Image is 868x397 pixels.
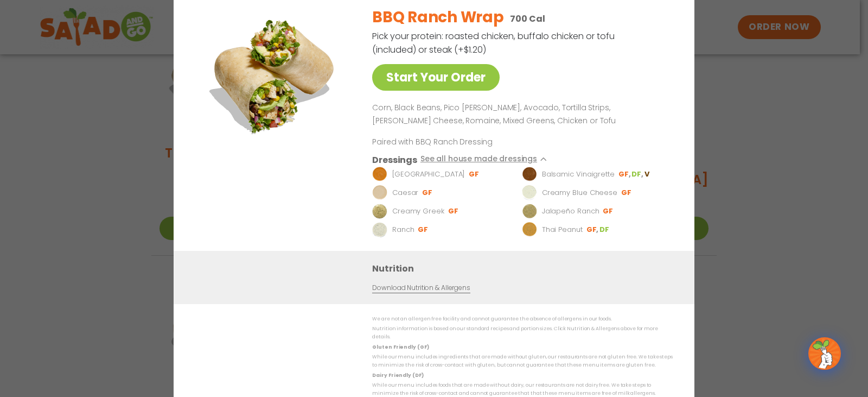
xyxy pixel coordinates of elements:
[809,338,840,369] img: wpChatIcon
[522,222,537,237] img: Dressing preview image for Thai Peanut
[420,153,552,166] button: See all house made dressings
[542,224,583,235] p: Thai Peanut
[542,205,599,216] p: Jalapeño Ranch
[372,64,500,91] a: Start Your Order
[392,205,444,216] p: Creamy Greek
[621,187,633,197] li: GF
[618,169,631,179] li: GF
[372,343,429,350] strong: Gluten Friendly (GF)
[631,169,644,179] li: DF
[418,224,429,234] li: GF
[392,187,418,198] p: Caesar
[422,187,433,197] li: GF
[372,371,423,378] strong: Dairy Friendly (DF)
[542,168,615,179] p: Balsamic Vinaigrette
[522,166,537,181] img: Dressing preview image for Balsamic Vinaigrette
[372,6,503,29] h2: BBQ Ranch Wrap
[372,153,417,166] h3: Dressings
[372,353,673,370] p: While our menu includes ingredients that are made without gluten, our restaurants are not gluten ...
[522,185,537,200] img: Dressing preview image for Creamy Blue Cheese
[372,203,387,218] img: Dressing preview image for Creamy Greek
[372,222,387,237] img: Dressing preview image for Ranch
[392,224,414,235] p: Ranch
[522,203,537,218] img: Dressing preview image for Jalapeño Ranch
[372,282,470,293] a: Download Nutrition & Allergens
[372,261,678,275] h3: Nutrition
[644,169,650,179] li: V
[392,168,465,179] p: [GEOGRAPHIC_DATA]
[542,187,617,198] p: Creamy Blue Cheese
[372,315,673,323] p: We are not an allergen free facility and cannot guarantee the absence of allergens in our foods.
[510,12,545,26] p: 700 Cal
[469,169,480,179] li: GF
[372,29,616,56] p: Pick your protein: roasted chicken, buffalo chicken or tofu (included) or steak (+$1.20)
[372,166,387,181] img: Dressing preview image for BBQ Ranch
[372,102,668,128] p: Corn, Black Beans, Pico [PERSON_NAME], Avocado, Tortilla Strips, [PERSON_NAME] Cheese, Romaine, M...
[599,224,610,234] li: DF
[603,206,614,216] li: GF
[372,325,673,342] p: Nutrition information is based on our standard recipes and portion sizes. Click Nutrition & Aller...
[586,224,599,234] li: GF
[448,206,459,216] li: GF
[372,185,387,200] img: Dressing preview image for Caesar
[372,136,573,147] p: Paired with BBQ Ranch Dressing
